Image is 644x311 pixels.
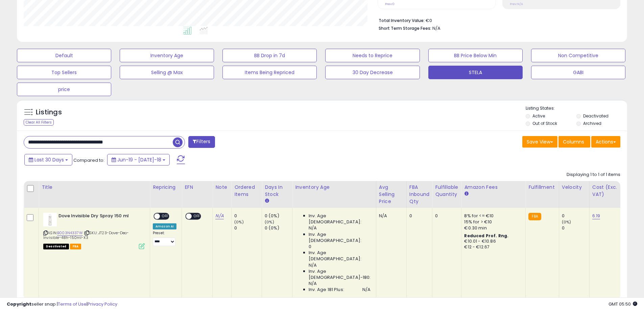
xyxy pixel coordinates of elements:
div: 0 [562,225,589,231]
label: Out of Stock [532,120,557,126]
span: Compared to: [73,157,104,163]
span: Inv. Age 181 Plus: [309,287,344,293]
div: Preset: [153,231,176,246]
div: N/A [379,213,401,219]
span: All listings that are unavailable for purchase on Amazon for any reason other than out-of-stock [43,244,69,249]
button: Last 30 Days [24,154,72,165]
span: Inv. Age [DEMOGRAPHIC_DATA]: [309,213,371,225]
span: N/A [309,281,317,287]
a: Privacy Policy [88,301,117,307]
div: EFN [185,184,210,191]
div: 0 (0%) [265,225,292,231]
div: Clear All Filters [24,119,54,126]
button: Needs to Reprice [325,49,420,62]
a: N/A [215,213,223,219]
a: 6.19 [592,213,600,219]
div: Avg Selling Price [379,184,404,205]
div: Amazon AI [153,223,176,229]
div: Amazon Fees [464,184,523,191]
div: 0 [435,213,456,219]
h5: Listings [36,108,62,117]
div: 15% for > €10 [464,219,520,225]
span: Inv. Age [DEMOGRAPHIC_DATA]: [309,250,371,262]
span: Columns [563,138,584,145]
small: Prev: N/A [510,2,523,6]
div: Inventory Age [295,184,373,191]
b: Dove Invisible Dry Spray 150 ml [58,213,141,221]
label: Archived [583,120,601,126]
div: 0 (0%) [265,213,292,219]
div: ASIN: [43,213,145,248]
div: 0 [409,213,427,219]
button: 30 Day Decrease [325,66,420,79]
div: Ordered Items [234,184,259,198]
button: Items Being Repriced [222,66,317,79]
button: Columns [558,136,590,148]
p: Listing States: [526,105,627,112]
div: €12 - €12.67 [464,244,520,250]
div: Displaying 1 to 1 of 1 items [567,172,620,178]
span: N/A [432,25,440,31]
div: 8% for <= €10 [464,213,520,219]
button: Save View [522,136,557,148]
small: Prev: 0 [385,2,395,6]
b: Total Inventory Value: [379,18,425,23]
div: Repricing [153,184,179,191]
small: Days In Stock. [265,198,269,204]
div: Note [215,184,229,191]
span: Jun-19 - [DATE]-18 [117,156,161,163]
span: 2025-08-18 05:50 GMT [609,301,637,307]
div: 0 [562,213,589,219]
button: Non Competitive [531,49,625,62]
span: OFF [192,214,203,219]
span: OFF [160,214,171,219]
div: 0 [234,213,262,219]
span: N/A [309,262,317,268]
span: Inv. Age [DEMOGRAPHIC_DATA]: [309,231,371,244]
span: N/A [362,287,371,293]
div: €0.30 min [464,225,520,231]
img: 31jaB7C1gmL._SL40_.jpg [43,213,57,226]
small: Amazon Fees. [464,191,468,197]
button: Filters [188,136,215,148]
span: N/A [309,225,317,231]
button: Selling @ Max [120,66,214,79]
div: Fulfillment [528,184,556,191]
span: FBA [70,244,81,249]
button: BB Price Below Min [428,49,523,62]
small: (0%) [562,219,571,225]
span: | SKU: JT23-Dove-Deo-Invisible-48h-150ml-X3 [43,230,129,240]
div: Fulfillable Quantity [435,184,458,198]
span: Inv. Age [DEMOGRAPHIC_DATA]-180: [309,268,371,281]
span: 0 [309,244,311,250]
div: FBA inbound Qty [409,184,430,205]
b: Reduced Prof. Rng. [464,233,508,239]
label: Deactivated [583,113,609,119]
div: 0 [234,225,262,231]
div: Days In Stock [265,184,289,198]
button: Actions [591,136,620,148]
a: B003N4337W [57,230,83,236]
li: €0 [379,16,615,24]
div: Velocity [562,184,587,191]
b: Short Term Storage Fees: [379,25,431,31]
span: Last 30 Days [34,156,64,163]
button: STELA [428,66,523,79]
a: Terms of Use [58,301,87,307]
button: Inventory Age [120,49,214,62]
label: Active [532,113,545,119]
strong: Copyright [7,301,31,307]
div: seller snap | | [7,301,117,308]
small: (0%) [234,219,244,225]
small: (0%) [265,219,274,225]
button: price [17,83,111,96]
button: Jun-19 - [DATE]-18 [107,154,170,165]
small: FBA [528,213,541,220]
div: Title [42,184,147,191]
div: €10.01 - €10.86 [464,239,520,244]
button: BB Drop in 7d [222,49,317,62]
button: Default [17,49,111,62]
button: Top Sellers [17,66,111,79]
button: GABI [531,66,625,79]
div: Cost (Exc. VAT) [592,184,627,198]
